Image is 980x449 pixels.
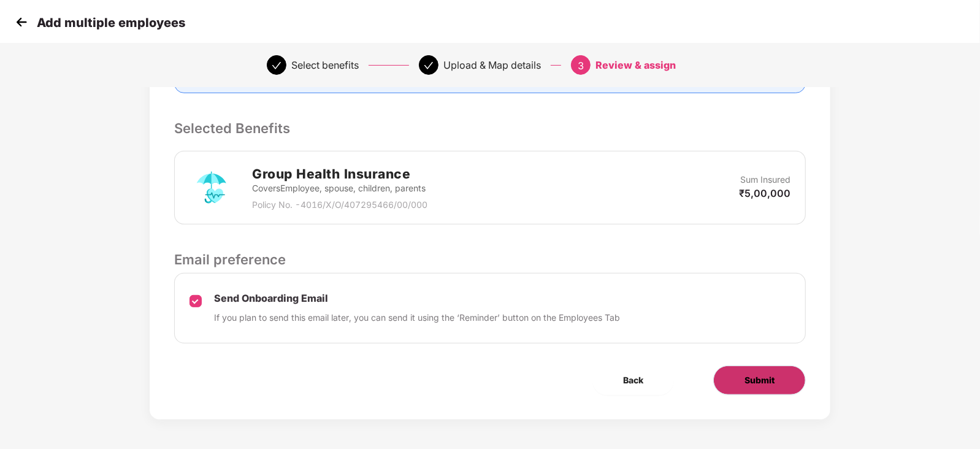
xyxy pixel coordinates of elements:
p: Sum Insured [740,173,791,186]
div: Upload & Map details [443,55,541,75]
span: Back [623,374,643,387]
p: ₹5,00,000 [739,186,791,200]
span: 3 [578,59,584,72]
p: Covers Employee, spouse, children, parents [252,182,427,195]
h2: Group Health Insurance [252,164,427,184]
div: Review & assign [595,55,676,75]
p: Policy No. - 4016/X/O/407295466/00/000 [252,198,427,212]
p: Selected Benefits [174,118,806,139]
img: svg+xml;base64,PHN2ZyB4bWxucz0iaHR0cDovL3d3dy53My5vcmcvMjAwMC9zdmciIHdpZHRoPSIzMCIgaGVpZ2h0PSIzMC... [12,13,31,31]
p: Send Onboarding Email [214,292,620,305]
span: Submit [745,374,775,387]
span: check [272,61,281,71]
p: Email preference [174,249,806,270]
button: Submit [713,366,806,395]
img: svg+xml;base64,PHN2ZyB4bWxucz0iaHR0cDovL3d3dy53My5vcmcvMjAwMC9zdmciIHdpZHRoPSI3MiIgaGVpZ2h0PSI3Mi... [189,166,234,210]
button: Back [592,366,674,395]
div: Select benefits [291,55,359,75]
p: If you plan to send this email later, you can send it using the ‘Reminder’ button on the Employee... [214,311,620,324]
p: Add multiple employees [37,15,185,30]
span: check [424,61,434,71]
